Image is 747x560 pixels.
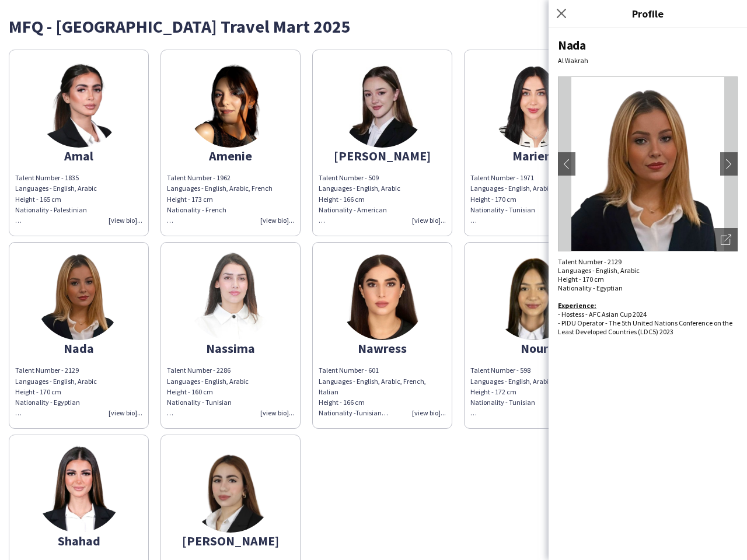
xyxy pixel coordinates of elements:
[470,387,598,419] div: Height - 172 cm Nationality - Tunisian
[558,257,640,292] span: Talent Number - 2129 Languages - English, Arabic Height - 170 cm Nationality - Egyptian
[35,253,123,340] img: thumb-127a73c4-72f8-4817-ad31-6bea1b145d02.png
[167,173,231,182] span: Talent Number - 1962
[470,343,598,353] div: Nour
[319,150,446,161] div: [PERSON_NAME]
[319,366,426,417] span: Talent Number - 601 Languages - English, Arabic, French, Italian Height - 166 cm Nationality -
[470,150,598,161] div: Mariem
[470,376,598,419] div: Languages - English, Arabic
[714,228,738,251] div: Open photos pop-in
[470,173,552,225] span: Talent Number - 1971 Languages - English, Arabic Height - 170 cm Nationality - Tunisian
[15,150,142,161] div: Amal
[549,6,747,21] h3: Profile
[15,173,79,182] span: Talent Number - 1835
[167,366,249,417] span: Talent Number - 2286 Languages - English, Arabic Height - 160 cm Nationality - Tunisian
[167,205,226,214] span: Nationality - French
[558,37,738,53] div: Nada
[338,253,426,340] img: thumb-0b0a4517-2be3-415a-a8cd-aac60e329b3a.png
[15,366,97,417] span: Talent Number - 2129 Languages - English, Arabic Height - 170 cm Nationality - Egyptian
[558,310,738,318] div: - Hostess - AFC Asian Cup 2024
[187,60,274,148] img: thumb-4ca95fa5-4d3e-4c2c-b4ce-8e0bcb13b1c7.png
[15,343,142,353] div: Nada
[167,150,294,161] div: Amenie
[167,184,273,192] span: Languages - English, Arabic, French
[319,343,446,353] div: Nawress
[15,184,97,225] span: Languages - English, Arabic Height - 165 cm Nationality - Palestinian
[490,60,578,148] img: thumb-4c95e7ae-0fdf-44ac-8d60-b62309d66edf.png
[35,445,123,533] img: thumb-22a80c24-cb5f-4040-b33a-0770626b616f.png
[187,253,274,340] img: thumb-7d03bddd-c3aa-4bde-8cdb-39b64b840995.png
[187,445,274,533] img: thumb-2e0034d6-7930-4ae6-860d-e19d2d874555.png
[558,76,738,251] img: Crew avatar or photo
[167,195,213,204] span: Height - 173 cm
[558,301,596,310] b: Experience:
[470,366,530,374] span: Talent Number - 598
[35,60,123,148] img: thumb-81ff8e59-e6e2-4059-b349-0c4ea833cf59.png
[558,318,738,336] div: - PIDU Operator - The 5th United Nations Conference on the Least Developed Countries (LDC5) 2023
[15,535,142,546] div: Shahad
[558,56,738,65] div: Al Wakrah
[490,253,578,340] img: thumb-33402f92-3f0a-48ee-9b6d-2e0525ee7c28.png
[355,408,388,417] span: Tunisian
[9,17,738,35] div: MFQ - [GEOGRAPHIC_DATA] Travel Mart 2025
[167,343,294,353] div: Nassima
[338,60,426,148] img: thumb-6635f156c0799.jpeg
[319,173,400,225] span: Talent Number - 509 Languages - English, Arabic Height - 166 cm Nationality - American
[167,535,294,546] div: [PERSON_NAME]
